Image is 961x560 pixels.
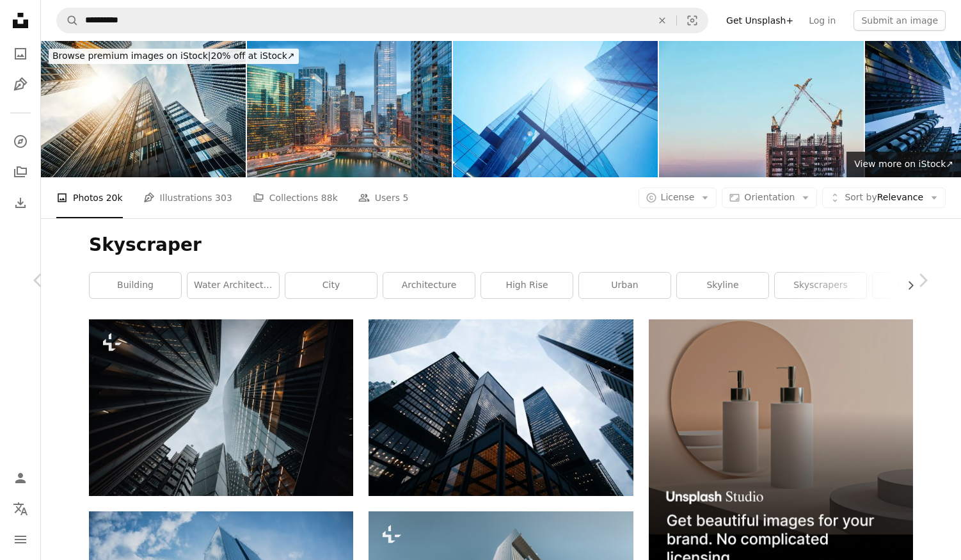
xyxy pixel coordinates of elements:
[8,159,33,185] a: Collections
[884,219,961,342] a: Next
[579,273,671,298] a: urban
[481,273,573,298] a: high rise
[89,319,353,496] img: looking up at skyscrapers from the ground
[722,188,817,208] button: Orientation
[677,8,708,33] button: Visual search
[358,177,409,218] a: Users 5
[52,51,295,61] span: 20% off at iStock ↗
[90,273,181,298] a: building
[854,10,946,31] button: Submit an image
[285,273,377,298] a: city
[8,41,33,67] a: Photos
[677,273,768,298] a: skyline
[402,191,408,205] span: 5
[8,496,33,522] button: Language
[8,129,33,154] a: Explore
[89,402,353,413] a: looking up at skyscrapers from the ground
[854,159,953,169] span: View more on iStock ↗
[846,152,961,177] a: View more on iStock↗
[8,190,33,216] a: Download History
[143,177,232,218] a: Illustrations 303
[822,188,946,208] button: Sort byRelevance
[453,41,658,177] img: Contemporary glass skyscraper.
[369,319,633,495] img: low angle photo of city high rise buildings during daytime
[383,273,475,298] a: architecture
[744,192,795,202] span: Orientation
[187,273,279,298] a: water architecture
[215,191,232,205] span: 303
[321,191,338,205] span: 88k
[719,10,801,31] a: Get Unsplash+
[253,177,338,218] a: Collections 88k
[8,465,33,491] a: Log in / Sign up
[845,192,877,202] span: Sort by
[801,10,843,31] a: Log in
[247,41,452,177] img: Chicago, Illinois USA Skyline Over the River
[56,8,708,33] form: Find visuals sitewide
[369,401,633,413] a: low angle photo of city high rise buildings during daytime
[648,8,676,33] button: Clear
[8,527,33,552] button: Menu
[41,41,306,72] a: Browse premium images on iStock|20% off at iStock↗
[659,41,864,177] img: New skyscraper under construction in New York
[8,72,33,97] a: Illustrations
[639,188,717,208] button: License
[661,192,695,202] span: License
[775,273,866,298] a: skyscrapers
[57,8,79,33] button: Search Unsplash
[41,41,246,177] img: Office skyscraper in New York City, Manhattan
[845,191,923,204] span: Relevance
[52,51,210,61] span: Browse premium images on iStock |
[89,234,913,257] h1: Skyscraper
